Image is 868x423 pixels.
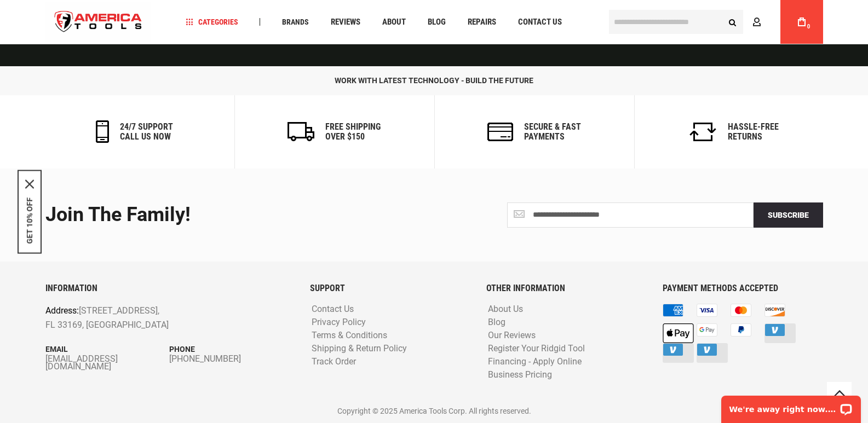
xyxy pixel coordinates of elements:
[468,18,496,26] span: Repairs
[45,2,152,43] img: America Tools
[309,357,359,367] a: Track Order
[310,283,470,293] h6: SUPPORT
[45,283,294,293] h6: INFORMATION
[485,317,508,328] a: Blog
[807,24,810,30] span: 0
[382,18,406,26] span: About
[309,304,357,315] a: Contact Us
[45,305,79,316] span: Address:
[169,343,294,355] p: Phone
[423,15,451,30] a: Blog
[518,18,562,26] span: Contact Us
[25,197,34,244] button: GET 10% OFF
[45,2,152,43] a: store logo
[524,122,581,141] h6: secure & fast payments
[714,389,868,423] iframe: LiveChat chat widget
[277,15,314,30] a: Brands
[186,18,238,26] span: Categories
[325,122,381,141] h6: Free Shipping Over $150
[463,15,501,30] a: Repairs
[282,18,309,26] span: Brands
[45,343,170,355] p: Email
[45,405,823,417] p: Copyright © 2025 America Tools Corp. All rights reserved.
[754,202,823,228] button: Subscribe
[45,355,170,370] a: [EMAIL_ADDRESS][DOMAIN_NAME]
[485,331,538,341] a: Our Reviews
[485,344,588,354] a: Register Your Ridgid Tool
[169,355,294,363] a: [PHONE_NUMBER]
[428,18,446,26] span: Blog
[768,211,809,219] span: Subscribe
[331,18,360,26] span: Reviews
[309,344,410,354] a: Shipping & Return Policy
[486,283,646,293] h6: OTHER INFORMATION
[25,179,34,188] svg: close icon
[181,15,243,30] a: Categories
[45,304,244,332] p: [STREET_ADDRESS], FL 33169, [GEOGRAPHIC_DATA]
[45,204,426,226] div: Join the Family!
[25,179,34,188] button: Close
[326,15,365,30] a: Reviews
[485,357,584,367] a: Financing - Apply Online
[485,304,526,315] a: About Us
[728,122,779,141] h6: Hassle-Free Returns
[663,283,823,293] h6: PAYMENT METHODS ACCEPTED
[309,331,390,341] a: Terms & Conditions
[377,15,411,30] a: About
[722,11,743,32] button: Search
[513,15,567,30] a: Contact Us
[309,317,369,328] a: Privacy Policy
[120,122,173,141] h6: 24/7 support call us now
[485,370,555,380] a: Business Pricing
